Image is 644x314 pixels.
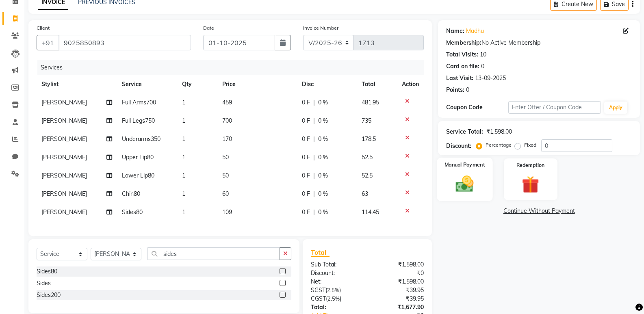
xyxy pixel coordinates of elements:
span: 2.5% [327,295,340,302]
span: 735 [362,117,371,124]
img: _cash.svg [450,173,479,194]
label: Redemption [516,162,544,169]
span: 0 F [302,135,310,143]
th: Stylist [37,75,117,93]
span: 52.5 [362,172,373,179]
span: [PERSON_NAME] [41,172,87,179]
div: Total: [305,303,367,312]
span: 0 F [302,171,310,180]
span: 0 F [302,153,310,162]
span: [PERSON_NAME] [41,154,87,161]
span: Full Legs750 [122,117,155,124]
span: [PERSON_NAME] [41,208,87,216]
span: 1 [182,208,185,216]
div: Points: [446,86,464,94]
div: Total Visits: [446,50,478,59]
div: Net: [305,277,367,286]
th: Action [397,75,424,93]
span: | [313,135,315,143]
span: 700 [222,117,232,124]
label: Client [37,24,50,32]
button: +91 [37,35,59,50]
span: 0 % [318,208,328,217]
label: Invoice Number [303,24,338,32]
span: 1 [182,154,185,161]
span: 1 [182,117,185,124]
div: Name: [446,27,464,35]
span: 0 F [302,98,310,107]
label: Fixed [524,141,536,149]
div: 0 [466,86,469,94]
span: 2.5% [327,287,339,293]
div: 10 [480,50,486,59]
div: Sides [37,279,51,288]
a: Madhu [466,27,484,35]
label: Percentage [486,141,512,149]
span: Upper Lip80 [122,154,154,161]
span: [PERSON_NAME] [41,135,87,143]
span: 178.5 [362,135,376,143]
span: Total [311,248,330,257]
img: _gift.svg [516,174,544,195]
div: ( ) [305,286,367,295]
div: ₹1,598.00 [367,277,430,286]
span: 50 [222,172,229,179]
div: 0 [481,62,484,71]
th: Qty [177,75,217,93]
span: 52.5 [362,154,373,161]
div: ₹39.95 [367,286,430,295]
span: Sides80 [122,208,143,216]
div: No Active Membership [446,39,632,47]
span: CGST [311,295,326,302]
span: [PERSON_NAME] [41,190,87,197]
span: | [313,208,315,217]
span: 0 % [318,190,328,198]
div: Membership: [446,39,481,47]
div: Last Visit: [446,74,473,82]
span: 0 F [302,190,310,198]
span: 50 [222,154,229,161]
span: Underarms350 [122,135,160,143]
div: Card on file: [446,62,479,71]
div: Services [37,60,430,75]
input: Search or Scan [147,247,280,260]
span: 0 F [302,208,310,217]
div: ₹1,677.90 [367,303,430,312]
span: | [313,98,315,107]
label: Manual Payment [445,161,485,169]
span: Chin80 [122,190,140,197]
span: | [313,117,315,125]
div: ( ) [305,295,367,303]
span: 109 [222,208,232,216]
div: ₹1,598.00 [486,128,512,136]
span: 114.45 [362,208,379,216]
a: Continue Without Payment [440,207,638,215]
span: 0 % [318,135,328,143]
div: Discount: [446,142,471,150]
span: Full Arms700 [122,99,156,106]
span: | [313,190,315,198]
span: 1 [182,172,185,179]
div: 13-09-2025 [475,74,506,82]
span: 60 [222,190,229,197]
th: Disc [297,75,357,93]
div: Sub Total: [305,260,367,269]
div: Service Total: [446,128,483,136]
div: ₹39.95 [367,295,430,303]
th: Total [357,75,397,93]
span: 0 % [318,98,328,107]
span: 1 [182,99,185,106]
span: 63 [362,190,368,197]
th: Service [117,75,177,93]
span: 481.95 [362,99,379,106]
label: Date [203,24,214,32]
span: [PERSON_NAME] [41,117,87,124]
span: SGST [311,286,325,294]
button: Apply [604,102,627,114]
span: 1 [182,190,185,197]
span: 0 % [318,117,328,125]
div: Coupon Code [446,103,508,112]
span: 0 F [302,117,310,125]
div: Sides80 [37,267,57,276]
div: ₹0 [367,269,430,277]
